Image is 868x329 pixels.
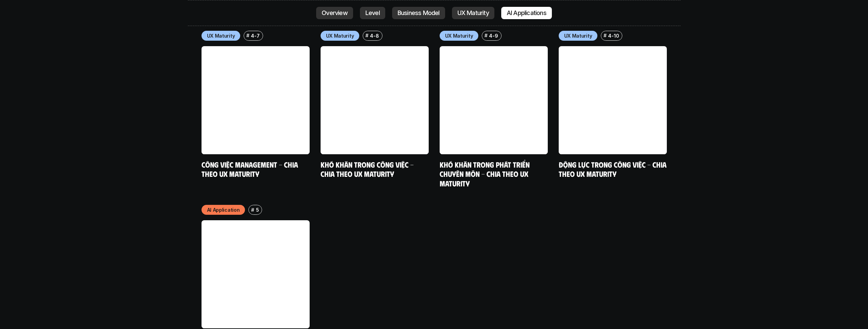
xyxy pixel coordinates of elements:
[321,160,415,179] a: Khó khăn trong công việc - Chia theo UX Maturity
[564,32,592,39] p: UX Maturity
[365,10,380,16] p: Level
[604,33,607,38] h6: #
[457,10,489,16] p: UX Maturity
[370,32,379,39] p: 4-8
[207,32,235,39] p: UX Maturity
[251,32,259,39] p: 4-7
[326,32,354,39] p: UX Maturity
[489,32,498,39] p: 4-9
[316,7,353,19] a: Overview
[507,10,546,16] p: AI Applications
[440,160,531,188] a: Khó khăn trong phát triển chuyên môn - Chia theo UX Maturity
[256,206,259,213] p: 5
[322,10,348,16] p: Overview
[559,160,668,179] a: Động lực trong công việc - Chia theo UX Maturity
[392,7,445,19] a: Business Model
[445,32,473,39] p: UX Maturity
[365,33,368,38] h6: #
[398,10,440,16] p: Business Model
[484,33,488,38] h6: #
[207,206,240,213] p: AI Application
[501,7,552,19] a: AI Applications
[360,7,385,19] a: Level
[608,32,619,39] p: 4-10
[246,33,249,38] h6: #
[452,7,494,19] a: UX Maturity
[202,160,300,179] a: Công việc Management - Chia theo UX maturity
[251,207,254,212] h6: #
